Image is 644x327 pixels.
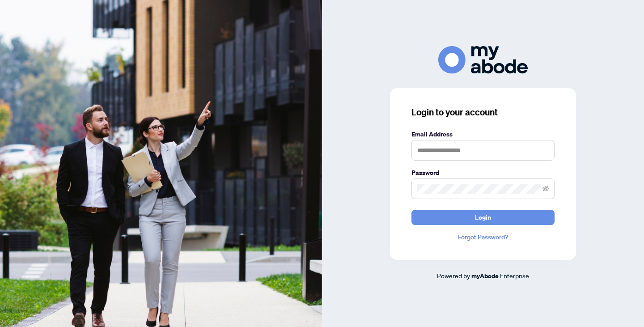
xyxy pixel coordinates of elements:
span: Login [475,210,491,225]
label: Password [411,168,555,178]
a: Forgot Password? [411,232,555,242]
img: ma-logo [438,46,528,73]
h3: Login to your account [411,106,555,119]
span: Enterprise [500,272,529,280]
span: Powered by [437,272,470,280]
a: myAbode [471,271,499,281]
button: Login [411,210,555,225]
label: Email Address [411,129,555,139]
span: eye-invisible [542,186,549,192]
